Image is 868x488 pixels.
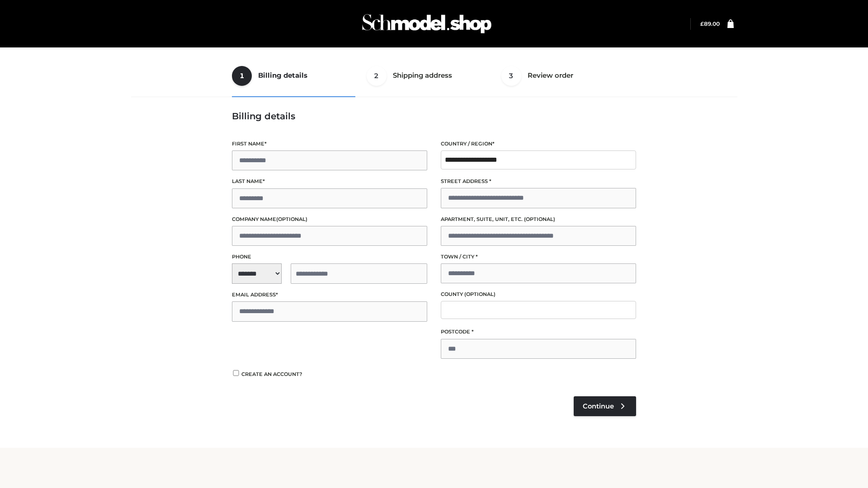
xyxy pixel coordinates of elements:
[241,371,302,377] span: Create an account?
[583,402,614,410] span: Continue
[700,20,720,27] a: £89.00
[441,215,636,224] label: Apartment, suite, unit, etc.
[700,20,704,27] span: £
[441,177,636,186] label: Street address
[232,215,427,224] label: Company name
[232,291,427,299] label: Email address
[232,177,427,186] label: Last name
[232,111,636,122] h3: Billing details
[441,140,636,148] label: Country / Region
[359,6,495,42] img: Schmodel Admin 964
[232,253,427,261] label: Phone
[232,140,427,148] label: First name
[441,290,636,299] label: County
[524,216,555,222] span: (optional)
[700,20,720,27] bdi: 89.00
[232,370,240,376] input: Create an account?
[276,216,307,222] span: (optional)
[574,396,636,416] a: Continue
[464,291,495,297] span: (optional)
[441,328,636,336] label: Postcode
[441,253,636,261] label: Town / City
